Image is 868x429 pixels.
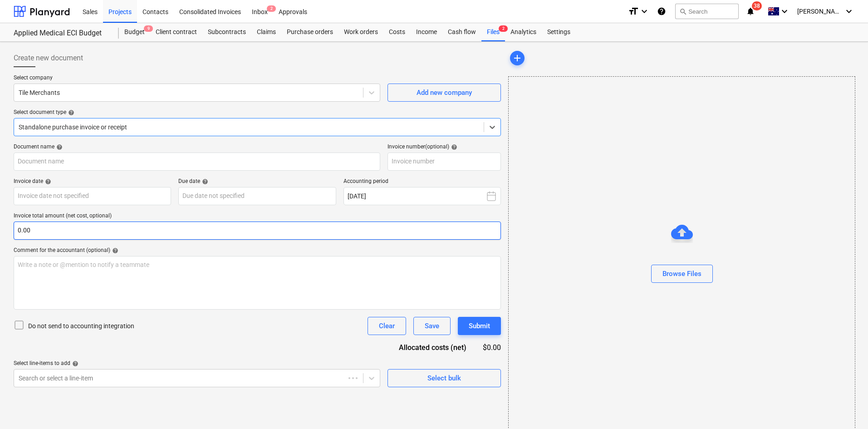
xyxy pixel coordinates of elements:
[499,25,508,32] span: 2
[178,178,336,185] div: Due date
[267,5,276,12] span: 2
[14,247,501,254] div: Comment for the accountant (optional)
[14,109,501,116] div: Select document type
[843,6,854,17] i: keyboard_arrow_down
[628,6,639,17] i: format_size
[379,320,395,332] div: Clear
[70,360,78,367] span: help
[469,320,490,332] div: Submit
[383,23,411,41] a: Costs
[427,372,461,384] div: Select bulk
[675,4,739,19] button: Search
[387,143,501,151] div: Invoice number (optional)
[823,385,868,429] iframe: Chat Widget
[14,153,380,171] input: Document name
[368,317,406,335] button: Clear
[481,342,501,353] div: $0.00
[200,178,208,185] span: help
[14,29,108,38] div: Applied Medical ECI Budget
[178,187,336,205] input: Due date not specified
[150,23,202,41] a: Client contract
[505,23,542,41] a: Analytics
[442,23,481,41] a: Cash flow
[14,143,380,151] div: Document name
[752,1,762,10] span: 38
[14,222,501,240] input: Invoice total amount (net cost, optional)
[66,109,74,116] span: help
[14,187,171,205] input: Invoice date not specified
[14,212,501,222] p: Invoice total amount (net cost, optional)
[338,23,383,41] a: Work orders
[281,23,338,41] a: Purchase orders
[28,321,134,330] p: Do not send to accounting integration
[679,8,687,15] span: search
[387,369,501,387] button: Select bulk
[119,23,150,41] div: Budget
[657,6,666,17] i: Knowledge base
[343,178,501,187] p: Accounting period
[481,23,505,41] div: Files
[512,53,523,64] span: add
[387,153,501,171] input: Invoice number
[662,268,701,280] div: Browse Files
[458,317,501,335] button: Submit
[481,23,505,41] a: Files2
[417,87,472,99] div: Add new company
[387,84,501,102] button: Add new company
[43,178,51,185] span: help
[251,23,281,41] a: Claims
[54,144,63,150] span: help
[144,25,153,32] span: 9
[413,317,451,335] button: Save
[449,144,457,150] span: help
[651,265,713,283] button: Browse Files
[14,360,380,367] div: Select line-items to add
[202,23,251,41] a: Subcontracts
[14,53,83,64] span: Create new document
[14,74,380,84] p: Select company
[797,8,843,15] span: [PERSON_NAME]
[110,247,118,254] span: help
[14,178,171,185] div: Invoice date
[383,342,481,353] div: Allocated costs (net)
[639,6,650,17] i: keyboard_arrow_down
[542,23,576,41] a: Settings
[425,320,439,332] div: Save
[411,23,442,41] a: Income
[746,6,755,17] i: notifications
[119,23,150,41] a: Budget9
[779,6,790,17] i: keyboard_arrow_down
[343,187,501,205] button: [DATE]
